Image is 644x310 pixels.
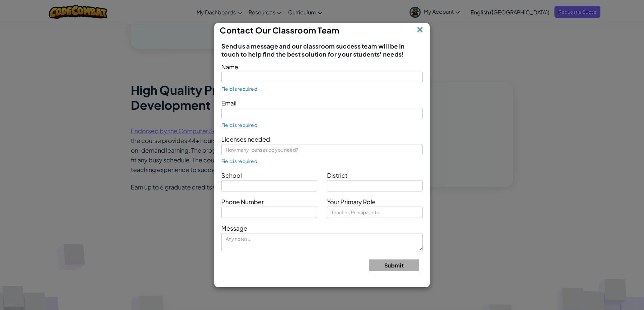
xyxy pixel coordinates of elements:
[327,198,376,206] span: Your Primary Role
[221,135,270,143] span: Licenses needed
[327,171,347,179] span: District
[221,99,236,107] span: Email
[221,42,423,58] span: Send us a message and our classroom success team will be in touch to help find the best solution ...
[221,144,423,155] input: How many licenses do you need?
[221,198,264,206] span: Phone Number
[221,224,247,232] span: Message
[221,86,257,91] span: Field is required
[327,207,423,218] input: Teacher, Principal, etc.
[416,25,424,35] img: IconClose.svg
[369,259,419,271] button: Submit
[221,171,242,179] span: School
[221,63,238,71] span: Name
[221,122,257,128] span: Field is required
[221,158,257,164] span: Field is required
[220,25,339,35] span: Contact Our Classroom Team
